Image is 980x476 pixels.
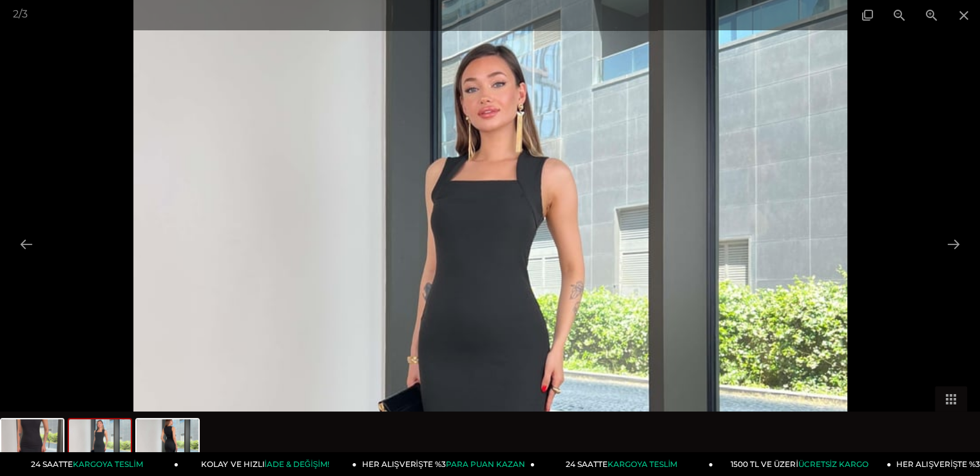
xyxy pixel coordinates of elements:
a: 24 SAATTEKARGOYA TESLİM [1,452,179,476]
a: KOLAY VE HIZLIİADE & DEĞİŞİM! [178,452,357,476]
span: ÜCRETSİZ KARGO [798,459,869,469]
button: Toggle thumbnails [935,386,967,412]
a: HER ALIŞVERİŞTE %3PARA PUAN KAZAN [357,452,535,476]
span: 2 [13,8,19,20]
span: KARGOYA TESLİM [73,459,142,469]
span: KARGOYA TESLİM [608,459,677,469]
img: karalde-elbise-25y440-cd1a6-.jpg [137,419,198,468]
img: karalde-elbise-25y440-543-bb.jpg [1,419,63,468]
span: 3 [22,8,28,20]
span: PARA PUAN KAZAN [446,459,525,469]
a: 24 SAATTEKARGOYA TESLİM [535,452,713,476]
img: karalde-elbise-25y440-bb-ca5.jpg [69,419,131,468]
a: 1500 TL VE ÜZERİÜCRETSİZ KARGO [713,452,892,476]
span: İADE & DEĞİŞİM! [264,459,329,469]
